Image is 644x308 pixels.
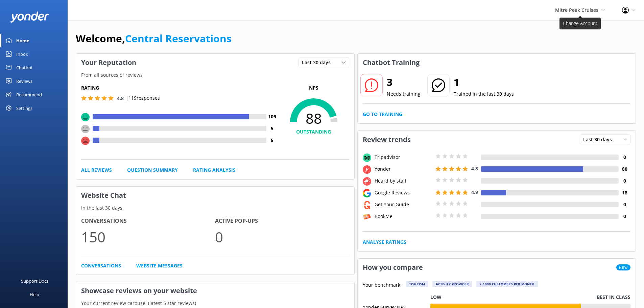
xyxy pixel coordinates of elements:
div: Tourism [406,281,428,287]
span: 4.9 [471,189,478,195]
a: Conversations [81,262,121,269]
span: 4.8 [471,165,478,172]
div: BookMe [373,213,434,220]
h4: 109 [266,113,278,120]
div: Support Docs [21,274,48,288]
h3: How you compare [358,259,428,276]
a: Go to Training [363,111,402,118]
p: Trained in the last 30 days [454,90,514,98]
h1: Welcome, [76,30,232,47]
p: NPS [278,84,349,92]
h3: Review trends [358,131,416,148]
p: Best in class [597,293,630,301]
h4: 0 [619,201,630,208]
div: Reviews [16,74,32,88]
h4: 80 [619,165,630,173]
h4: Conversations [81,217,215,226]
a: Central Reservations [125,31,232,45]
div: Chatbot [16,61,33,74]
div: Settings [16,101,32,115]
div: Home [16,34,29,47]
div: Heard by staff [373,177,434,185]
span: New [616,264,630,270]
a: Analyse Ratings [363,238,406,246]
a: Rating Analysis [193,166,236,174]
h3: Your Reputation [76,54,141,71]
p: Your current review carousel (latest 5 star reviews) [76,300,354,307]
span: 88 [278,110,349,127]
h3: Chatbot Training [358,54,425,71]
div: Help [30,288,39,301]
h4: OUTSTANDING [278,128,349,136]
p: In the last 30 days [76,204,354,212]
h4: 0 [619,177,630,185]
div: Tripadvisor [373,153,434,161]
h4: 18 [619,189,630,196]
span: Last 30 days [583,136,616,143]
h4: 0 [619,213,630,220]
h4: Active Pop-ups [215,217,349,226]
h4: 0 [619,153,630,161]
div: Yonder [373,165,434,173]
a: All Reviews [81,166,112,174]
h4: 5 [266,125,278,132]
div: Activity Provider [432,281,472,287]
p: Needs training [387,90,421,98]
div: Inbox [16,47,28,61]
span: 4.8 [117,95,124,101]
h5: Rating [81,84,278,92]
p: | 119 responses [126,94,160,102]
img: yonder-white-logo.png [10,11,49,23]
h2: 3 [387,74,421,90]
span: Last 30 days [302,59,335,66]
p: From all sources of reviews [76,71,354,79]
p: Low [430,293,442,301]
div: > 1000 customers per month [476,281,538,287]
h4: 5 [266,137,278,144]
a: Question Summary [127,166,178,174]
a: Website Messages [136,262,183,269]
h3: Showcase reviews on your website [76,282,354,300]
h3: Website Chat [76,187,354,204]
div: Get Your Guide [373,201,434,208]
span: Mitre Peak Cruises [555,7,598,13]
p: Your benchmark: [363,281,402,289]
div: Google Reviews [373,189,434,196]
div: Recommend [16,88,42,101]
h2: 1 [454,74,514,90]
p: 0 [215,226,349,248]
p: 150 [81,226,215,248]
